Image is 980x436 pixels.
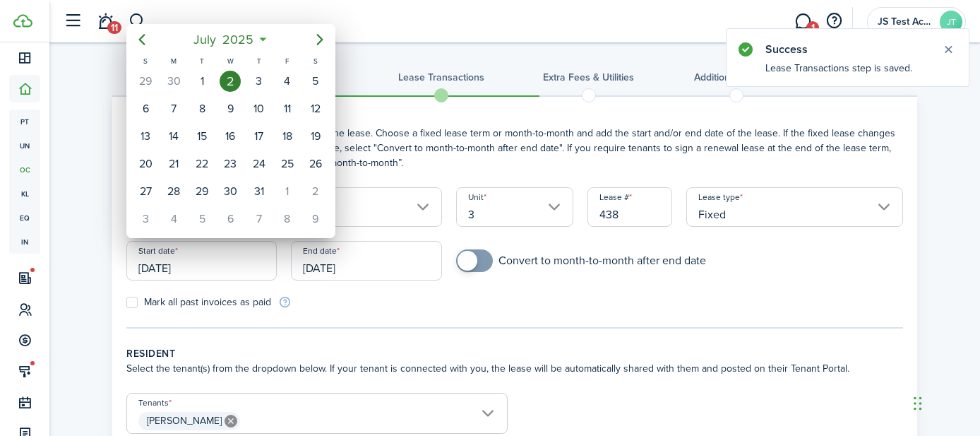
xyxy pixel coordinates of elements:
[249,208,270,230] div: Thursday, August 7, 2025
[220,208,241,230] div: Wednesday, August 6, 2025
[163,208,184,230] div: Monday, August 4, 2025
[191,181,213,202] div: Tuesday, July 29, 2025
[249,181,270,202] div: Thursday, July 31, 2025
[220,27,257,52] span: 2025
[277,71,298,92] div: Friday, July 4, 2025
[131,55,160,67] div: S
[135,98,156,119] div: Sunday, July 6, 2025
[277,208,298,230] div: Friday, August 8, 2025
[191,208,213,230] div: Tuesday, August 5, 2025
[305,71,326,92] div: Saturday, July 5, 2025
[277,98,298,119] div: Friday, July 11, 2025
[277,181,298,202] div: Friday, August 1, 2025
[163,126,184,147] div: Monday, July 14, 2025
[135,208,156,230] div: Sunday, August 3, 2025
[305,126,326,147] div: Saturday, July 19, 2025
[301,55,330,67] div: S
[163,181,184,202] div: Monday, July 28, 2025
[191,126,213,147] div: Tuesday, July 15, 2025
[249,126,270,147] div: Thursday, July 17, 2025
[245,55,273,67] div: T
[273,55,301,67] div: F
[220,98,241,119] div: Wednesday, July 9, 2025
[220,126,241,147] div: Wednesday, July 16, 2025
[305,208,326,230] div: Saturday, August 9, 2025
[163,98,184,119] div: Monday, July 7, 2025
[160,55,188,67] div: M
[305,181,326,202] div: Saturday, August 2, 2025
[249,71,270,92] div: Thursday, July 3, 2025
[191,98,213,119] div: Tuesday, July 8, 2025
[220,181,241,202] div: Wednesday, July 30, 2025
[277,126,298,147] div: Friday, July 18, 2025
[163,71,184,92] div: Monday, June 30, 2025
[305,98,326,119] div: Saturday, July 12, 2025
[185,27,263,52] mbsc-button: July2025
[163,153,184,175] div: Monday, July 21, 2025
[220,71,241,92] div: Wednesday, July 2, 2025
[216,55,244,67] div: W
[135,181,156,202] div: Sunday, July 27, 2025
[191,27,220,52] span: July
[306,25,334,54] mbsc-button: Next page
[305,153,326,175] div: Saturday, July 26, 2025
[191,153,213,175] div: Tuesday, July 22, 2025
[191,71,213,92] div: Tuesday, July 1, 2025
[128,25,156,54] mbsc-button: Previous page
[249,153,270,175] div: Thursday, July 24, 2025
[277,153,298,175] div: Friday, July 25, 2025
[135,126,156,147] div: Sunday, July 13, 2025
[135,71,156,92] div: Sunday, June 29, 2025
[188,55,216,67] div: T
[249,98,270,119] div: Thursday, July 10, 2025
[135,153,156,175] div: Sunday, July 20, 2025
[220,153,241,175] div: Wednesday, July 23, 2025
